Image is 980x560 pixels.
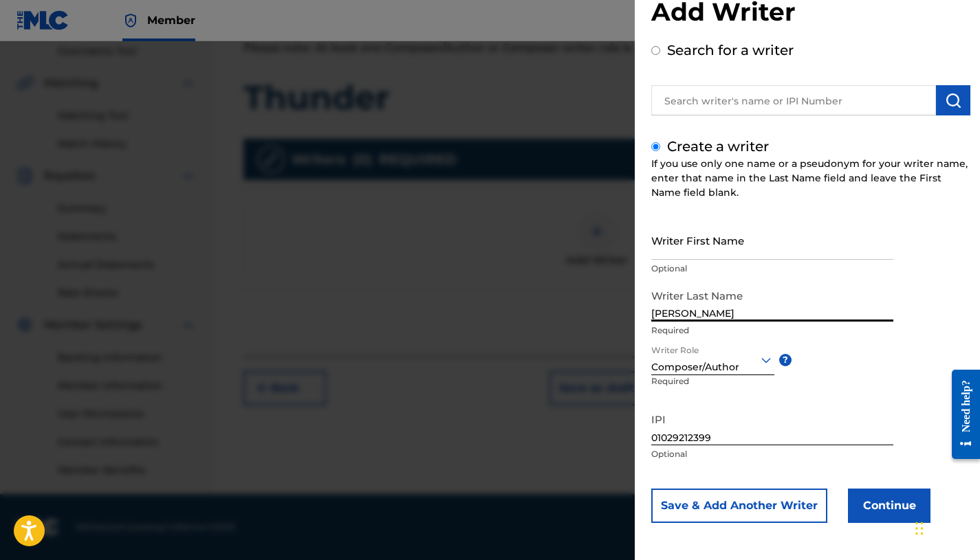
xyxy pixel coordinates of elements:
[651,85,936,115] input: Search writer's name or IPI Number
[667,138,769,155] label: Create a writer
[945,92,961,109] img: Search Works
[651,489,827,523] button: Save & Add Another Writer
[941,359,980,470] iframe: Resource Center
[667,42,794,58] label: Search for a writer
[651,448,893,460] p: Optional
[779,354,792,366] span: ?
[848,489,930,523] button: Continue
[651,157,970,200] div: If you use only one name or a pseudonym for your writer name, enter that name in the Last Name fi...
[651,262,893,275] p: Optional
[17,10,69,30] img: MLC Logo
[651,375,698,406] p: Required
[651,324,893,337] p: Required
[147,12,195,28] span: Member
[911,494,980,560] iframe: Chat Widget
[122,12,139,29] img: Top Rightsholder
[915,508,924,549] div: Drag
